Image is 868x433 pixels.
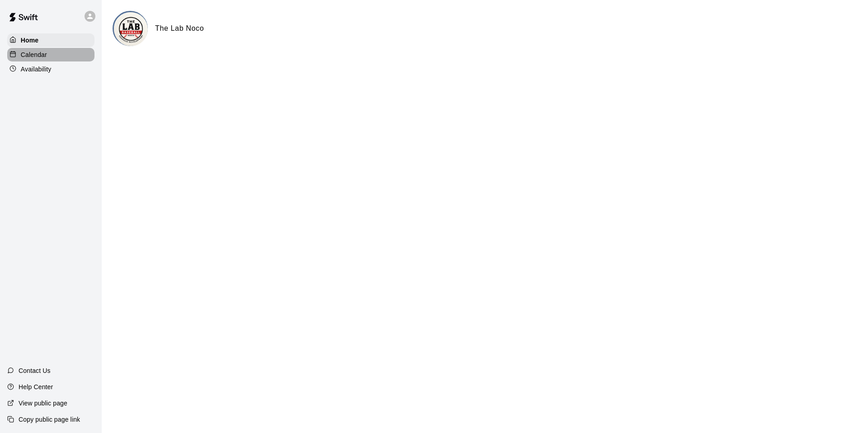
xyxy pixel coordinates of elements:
p: Contact Us [19,366,51,375]
p: Calendar [21,50,47,59]
h6: The Lab Noco [155,23,204,34]
p: Home [21,36,39,45]
p: Availability [21,65,52,74]
img: The Lab Noco logo [114,12,148,46]
a: Home [7,33,94,47]
p: Copy public page link [19,415,80,424]
a: Calendar [7,48,94,61]
a: Availability [7,62,94,76]
p: Help Center [19,382,53,391]
p: View public page [19,399,67,408]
